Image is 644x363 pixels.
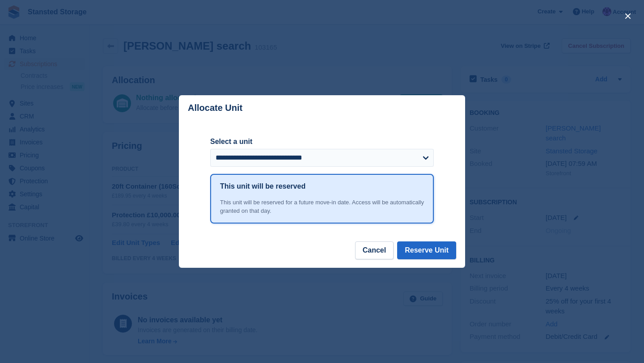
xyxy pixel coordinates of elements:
[355,241,394,259] button: Cancel
[210,136,434,147] label: Select a unit
[220,198,424,215] div: This unit will be reserved for a future move-in date. Access will be automatically granted on tha...
[220,181,305,192] h1: This unit will be reserved
[397,241,456,259] button: Reserve Unit
[188,103,242,113] p: Allocate Unit
[621,9,635,23] button: close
